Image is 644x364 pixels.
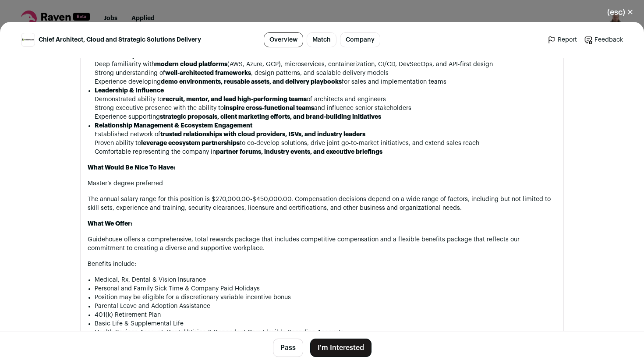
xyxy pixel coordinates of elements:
[584,35,623,44] a: Feedback
[88,195,556,212] p: The annual salary range for this position is $270,000.00-$450,000.00. Compensation decisions depe...
[597,3,644,22] button: Close modal
[95,311,556,319] li: 401(k) Retirement Plan
[160,131,365,138] strong: trusted relationships with cloud providers, ISVs, and industry leaders
[547,35,577,44] a: Report
[95,123,252,129] strong: Relationship Management & Ecosystem Engagement
[163,96,307,102] strong: recruit, mentor, and lead high-performing teams
[307,32,336,47] a: Match
[21,37,35,42] img: 45f0d6b11a8ac2700abf1b549250827cc5b06893dcbcd51da6b58612d686466b.jpg
[165,70,251,76] strong: well-architected frameworks
[95,113,556,121] li: Experience supporting
[88,221,132,227] strong: What We Offer:
[95,302,556,311] li: Parental Leave and Adoption Assistance
[95,293,556,302] li: Position may be eligible for a discretionary variable incentive bonus
[95,284,556,293] li: Personal and Family Sick Time & Company Paid Holidays
[216,149,382,155] strong: partner forums, industry events, and executive briefings
[95,78,556,86] li: Experience developing for sales and implementation teams
[340,32,380,47] a: Company
[273,339,303,357] button: Pass
[141,140,240,146] strong: leverage ecosystem partnerships
[95,276,556,284] li: Medical, Rx, Dental & Vision Insurance
[161,79,342,85] strong: demo environments, reusable assets, and delivery playbooks
[95,130,556,139] li: Established network of
[95,319,556,328] li: Basic Life & Supplemental Life
[95,148,556,156] li: Comfortable representing the company in
[95,60,556,69] li: Deep familiarity with (AWS, Azure, GCP), microservices, containerization, CI/CD, DevSecOps, and A...
[310,339,372,357] button: I'm Interested
[160,114,381,120] strong: strategic proposals, client marketing efforts, and brand-building initiatives
[224,105,314,111] strong: inspire cross-functional teams
[95,104,556,113] li: Strong executive presence with the ability to and influence senior stakeholders
[155,61,227,67] strong: modern cloud platforms
[39,35,201,44] span: Chief Architect, Cloud and Strategic Solutions Delivery
[95,69,556,78] li: Strong understanding of , design patterns, and scalable delivery models
[88,260,556,269] p: Benefits include:
[88,179,556,188] p: Master’s degree preferred
[88,165,175,171] strong: What Would Be Nice To Have:
[95,95,556,104] li: Demonstrated ability to of architects and engineers
[264,32,303,47] a: Overview
[88,235,556,253] p: Guidehouse offers a comprehensive, total rewards package that includes competitive compensation a...
[95,328,556,337] li: Health Savings Account, Dental/Vision & Dependent Care Flexible Spending Accounts
[95,88,164,94] strong: Leadership & Influence
[95,139,556,148] li: Proven ability to to co-develop solutions, drive joint go-to-market initiatives, and extend sales...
